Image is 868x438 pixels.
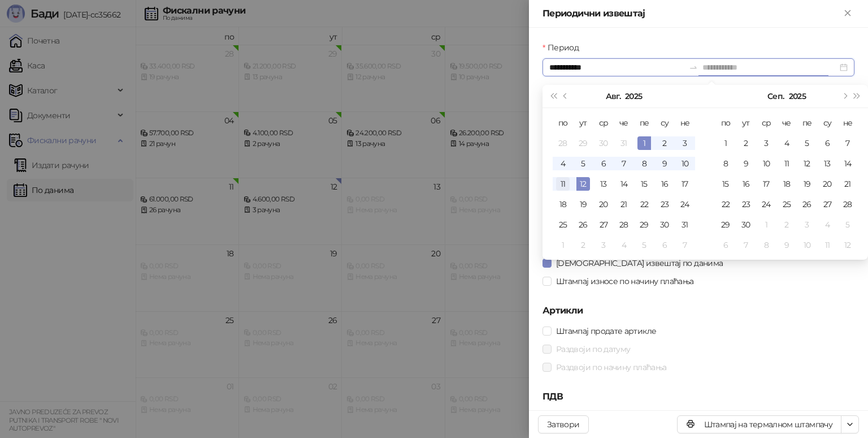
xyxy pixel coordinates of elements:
div: 9 [780,238,793,252]
div: 26 [800,197,814,211]
div: Периодични извештај [542,7,841,20]
div: 11 [780,157,793,170]
td: 2025-09-08 [715,153,736,174]
div: 22 [719,197,732,211]
td: 2025-09-20 [817,174,837,194]
div: 7 [617,157,631,170]
div: 16 [658,177,671,191]
div: 24 [678,197,692,211]
button: Изабери годину [625,85,642,108]
td: 2025-07-30 [593,133,614,153]
td: 2025-08-20 [593,194,614,214]
th: че [776,113,797,133]
td: 2025-09-14 [837,153,858,174]
div: 17 [678,177,692,191]
th: ут [573,113,593,133]
div: 15 [719,177,732,191]
div: 28 [841,197,854,211]
td: 2025-09-09 [736,153,756,174]
div: 31 [678,218,692,231]
td: 2025-09-18 [776,174,797,194]
td: 2025-08-29 [634,214,654,235]
th: не [675,113,695,133]
div: 13 [597,177,610,191]
td: 2025-09-03 [756,133,776,153]
td: 2025-09-17 [756,174,776,194]
th: по [553,113,573,133]
td: 2025-09-26 [797,194,817,214]
div: 13 [821,157,834,170]
td: 2025-09-03 [593,235,614,255]
div: 3 [800,218,814,231]
div: 20 [821,177,834,191]
td: 2025-08-22 [634,194,654,214]
div: 11 [821,238,834,252]
td: 2025-08-28 [614,214,634,235]
div: 20 [597,197,610,211]
td: 2025-08-27 [593,214,614,235]
td: 2025-08-08 [634,153,654,174]
div: 4 [556,157,570,170]
div: 23 [658,197,671,211]
td: 2025-09-10 [756,153,776,174]
td: 2025-10-10 [797,235,817,255]
td: 2025-10-09 [776,235,797,255]
td: 2025-07-28 [553,133,573,153]
td: 2025-09-11 [776,153,797,174]
td: 2025-08-12 [573,174,593,194]
td: 2025-08-13 [593,174,614,194]
td: 2025-09-02 [736,133,756,153]
div: 2 [658,136,671,150]
td: 2025-08-10 [675,153,695,174]
div: 21 [841,177,854,191]
div: 10 [678,157,692,170]
div: 14 [841,157,854,170]
div: 14 [617,177,631,191]
div: 8 [759,238,773,252]
div: 23 [739,197,753,211]
th: ср [756,113,776,133]
div: 30 [739,218,753,231]
div: 1 [759,218,773,231]
td: 2025-08-06 [593,153,614,174]
div: 3 [597,238,610,252]
div: 18 [780,177,793,191]
div: 28 [617,218,631,231]
h5: ПДВ [542,390,854,403]
td: 2025-08-30 [654,214,675,235]
td: 2025-09-04 [614,235,634,255]
th: су [654,113,675,133]
td: 2025-09-01 [553,235,573,255]
button: Штампај на термалном штампачу [677,415,841,433]
div: 25 [556,218,570,231]
div: 9 [739,157,753,170]
td: 2025-09-22 [715,194,736,214]
button: Следећи месец (PageDown) [838,85,850,108]
td: 2025-09-06 [817,133,837,153]
td: 2025-10-04 [817,214,837,235]
td: 2025-09-07 [675,235,695,255]
td: 2025-08-23 [654,194,675,214]
th: не [837,113,858,133]
td: 2025-08-24 [675,194,695,214]
td: 2025-08-15 [634,174,654,194]
td: 2025-09-01 [715,133,736,153]
div: 21 [617,197,631,211]
td: 2025-10-06 [715,235,736,255]
div: 3 [759,136,773,150]
td: 2025-09-23 [736,194,756,214]
div: 24 [759,197,773,211]
div: 26 [576,218,590,231]
div: 1 [637,136,651,150]
div: 10 [800,238,814,252]
td: 2025-08-19 [573,194,593,214]
td: 2025-07-31 [614,133,634,153]
td: 2025-08-07 [614,153,634,174]
td: 2025-08-01 [634,133,654,153]
div: 12 [576,177,590,191]
td: 2025-10-12 [837,235,858,255]
button: Затвори [538,415,589,433]
td: 2025-10-01 [756,214,776,235]
div: 27 [597,218,610,231]
td: 2025-08-09 [654,153,675,174]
